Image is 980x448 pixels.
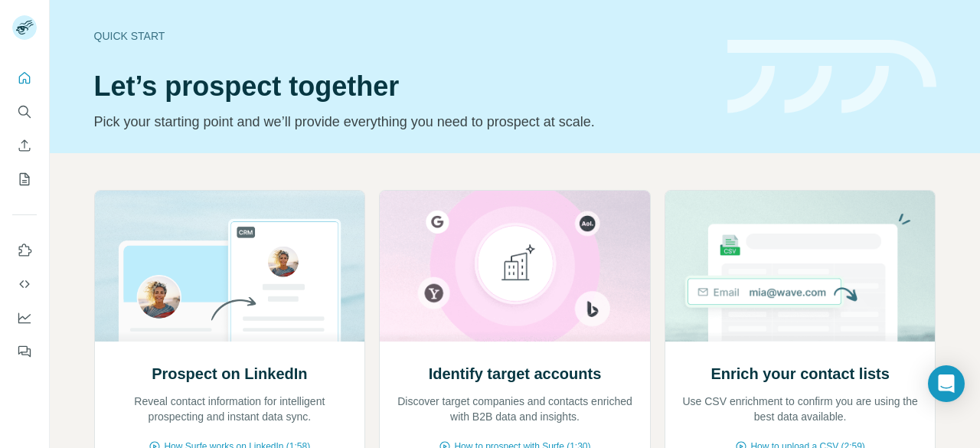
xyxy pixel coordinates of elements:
img: Enrich your contact lists [665,191,936,342]
p: Reveal contact information for intelligent prospecting and instant data sync. [110,394,350,424]
div: Quick start [94,28,709,44]
button: Enrich CSV [12,132,37,159]
img: banner [727,40,936,114]
button: My lists [12,165,37,193]
h2: Enrich your contact lists [710,363,889,384]
p: Pick your starting point and we’ll provide everything you need to prospect at scale. [94,111,709,132]
img: Identify target accounts [379,191,651,342]
h2: Prospect on LinkedIn [152,363,307,384]
div: Open Intercom Messenger [928,365,965,402]
button: Search [12,98,37,126]
img: Prospect on LinkedIn [94,191,366,342]
button: Dashboard [12,304,37,332]
button: Feedback [12,338,37,365]
button: Use Surfe on LinkedIn [12,237,37,264]
h1: Let’s prospect together [94,71,709,102]
h2: Identify target accounts [429,363,602,384]
button: Use Surfe API [12,270,37,298]
button: Quick start [12,64,37,92]
p: Discover target companies and contacts enriched with B2B data and insights. [395,394,635,424]
p: Use CSV enrichment to confirm you are using the best data available. [681,394,920,424]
